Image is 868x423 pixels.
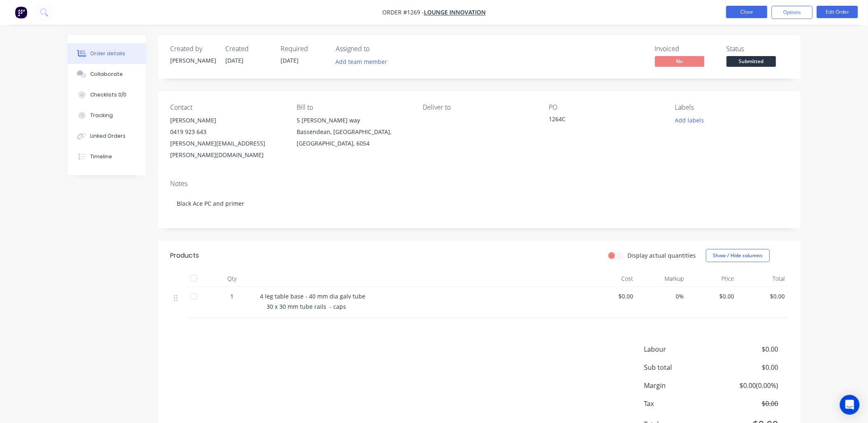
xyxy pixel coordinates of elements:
[726,6,767,18] button: Close
[655,45,717,53] div: Invoiced
[171,180,788,188] div: Notes
[260,292,366,300] span: 4 leg table base - 40 mm dia galv tube
[424,9,486,16] a: Lounge Innovation
[549,115,652,126] div: 1264C
[267,303,346,310] span: 30 x 30 mm tube rails - caps
[331,56,392,67] button: Add team member
[717,362,778,372] span: $0.00
[171,115,283,161] div: [PERSON_NAME]0419 923 643[PERSON_NAME][EMAIL_ADDRESS][PERSON_NAME][DOMAIN_NAME]
[644,344,718,354] span: Labour
[727,45,788,53] div: Status
[281,45,326,53] div: Required
[675,103,788,111] div: Labels
[587,270,637,287] div: Cost
[171,191,788,216] div: Black Ace PC and primer
[297,103,409,111] div: Bill to
[231,292,234,301] span: 1
[637,270,688,287] div: Markup
[717,344,778,354] span: $0.00
[171,115,283,126] div: [PERSON_NAME]
[297,115,409,149] div: 5 [PERSON_NAME] wayBassendean, [GEOGRAPHIC_DATA], [GEOGRAPHIC_DATA], 6054
[772,6,813,19] button: Options
[691,292,735,301] span: $0.00
[382,9,424,16] span: Order #1269 -
[68,43,146,64] button: Order details
[297,126,409,149] div: Bassendean, [GEOGRAPHIC_DATA], [GEOGRAPHIC_DATA], 6054
[68,126,146,146] button: Linked Orders
[281,56,299,64] span: [DATE]
[171,45,216,53] div: Created by
[549,103,662,111] div: PO
[68,85,146,105] button: Checklists 0/0
[727,56,776,66] span: Submitted
[226,56,244,64] span: [DATE]
[628,251,696,260] label: Display actual quantities
[15,6,27,19] img: Factory
[90,132,126,140] div: Linked Orders
[423,103,536,111] div: Deliver to
[171,103,283,111] div: Contact
[741,292,785,301] span: $0.00
[644,399,718,409] span: Tax
[68,146,146,167] button: Timeline
[688,270,738,287] div: Price
[171,56,216,65] div: [PERSON_NAME]
[171,138,283,161] div: [PERSON_NAME][EMAIL_ADDRESS][PERSON_NAME][DOMAIN_NAME]
[738,270,788,287] div: Total
[90,112,113,119] div: Tracking
[671,115,709,126] button: Add labels
[817,6,858,18] button: Edit Order
[640,292,684,301] span: 0%
[336,56,392,67] button: Add team member
[90,50,125,57] div: Order details
[644,362,718,372] span: Sub total
[68,64,146,85] button: Collaborate
[717,399,778,409] span: $0.00
[226,45,271,53] div: Created
[840,395,860,415] div: Open Intercom Messenger
[717,381,778,390] span: $0.00 ( 0.00 %)
[208,270,257,287] div: Qty
[655,56,704,66] span: No
[727,56,776,68] button: Submitted
[171,126,283,138] div: 0419 923 643
[297,115,409,126] div: 5 [PERSON_NAME] way
[336,45,419,53] div: Assigned to
[90,91,126,99] div: Checklists 0/0
[171,251,199,261] div: Products
[68,105,146,126] button: Tracking
[644,381,718,390] span: Margin
[590,292,634,301] span: $0.00
[90,153,112,160] div: Timeline
[90,70,123,78] div: Collaborate
[706,249,770,262] button: Show / Hide columns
